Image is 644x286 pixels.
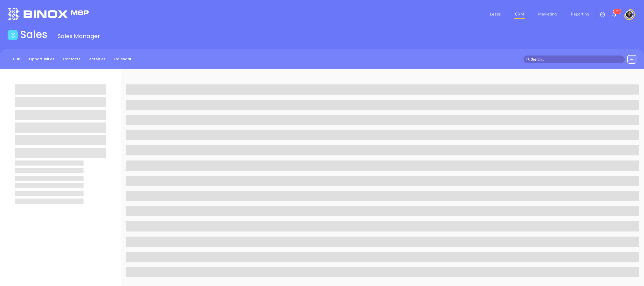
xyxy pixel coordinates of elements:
span: Sales Manager [58,32,100,40]
span: 1 [617,10,619,13]
img: iconSetting [599,11,606,17]
img: user [625,10,633,19]
a: Marketing [536,9,559,19]
a: Leads [488,9,503,19]
a: CRM [513,9,526,19]
a: Opportunities [26,55,57,63]
a: Reporting [569,9,591,19]
a: BDR [10,55,23,63]
a: Activities [86,55,109,63]
img: logo [8,8,89,20]
span: 7 [615,10,617,13]
img: iconNotification [611,11,617,17]
sup: 71 [613,9,621,14]
input: Search… [531,57,622,62]
span: search [526,58,530,61]
a: Contacts [60,55,84,63]
a: Calendar [111,55,135,63]
h1: Sales [20,28,48,41]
